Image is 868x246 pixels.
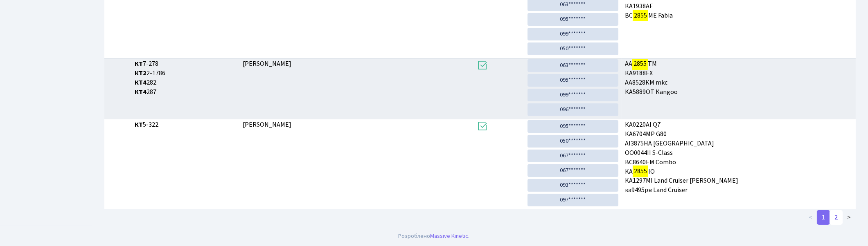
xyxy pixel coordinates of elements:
[842,210,856,225] a: >
[431,232,469,240] a: Massive Kinetic
[135,59,143,68] b: КТ
[817,210,830,225] a: 1
[830,210,843,225] a: 2
[135,78,147,87] b: КТ4
[243,59,291,68] span: [PERSON_NAME]
[243,120,291,129] span: [PERSON_NAME]
[135,59,236,96] span: 7-278 2-1786 282 287
[632,58,648,69] mark: 2855
[135,120,236,130] span: 5-322
[135,120,143,129] b: КТ
[625,120,852,195] span: КА0220АІ Q7 КА6704МР G80 АІ3875НА [GEOGRAPHIC_DATA] ОО0044II S-Class ВС8640ЕМ Combo KA IO KA1297M...
[135,69,147,78] b: КТ2
[399,232,470,241] div: Розроблено .
[633,10,648,21] mark: 2855
[135,87,147,96] b: КТ4
[633,165,648,177] mark: 2855
[625,59,852,96] span: АА ТМ КА9188ЕХ АА8528КМ mkc KA5889OT Kangoo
